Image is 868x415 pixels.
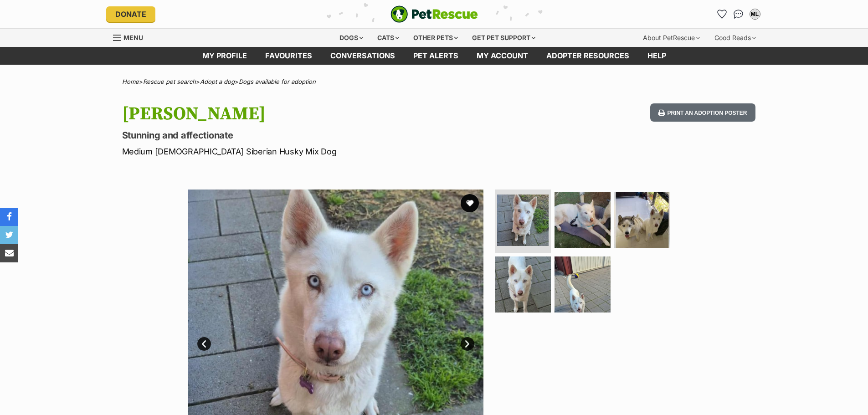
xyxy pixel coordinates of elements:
[555,192,611,248] img: Photo of Ashie
[407,29,464,47] div: Other pets
[650,103,755,122] button: Print an adoption poster
[122,103,508,124] h1: [PERSON_NAME]
[461,194,479,212] button: favourite
[390,5,478,23] img: logo-e224e6f780fb5917bec1dbf3a21bbac754714ae5b6737aabdf751b685950b380.svg
[143,78,196,85] a: Rescue pet search
[239,78,316,85] a: Dogs available for adoption
[106,6,155,22] a: Donate
[731,7,746,21] a: Conversations
[614,192,670,248] img: Photo of Ashie
[122,78,139,85] a: Home
[99,78,769,85] div: > > >
[750,10,760,19] div: ML
[371,29,406,47] div: Cats
[555,256,611,313] img: Photo of Ashie
[193,47,256,65] a: My profile
[122,145,508,158] p: Medium [DEMOGRAPHIC_DATA] Siberian Husky Mix Dog
[638,47,675,65] a: Help
[256,47,321,65] a: Favourites
[537,47,638,65] a: Adopter resources
[113,29,149,45] a: Menu
[321,47,404,65] a: conversations
[404,47,467,65] a: Pet alerts
[734,10,743,19] img: chat-41dd97257d64d25036548639549fe6c8038ab92f7586957e7f3b1b290dea8141.svg
[466,29,542,47] div: Get pet support
[467,47,537,65] a: My account
[715,7,762,21] ul: Account quick links
[637,29,706,47] div: About PetRescue
[200,78,235,85] a: Adopt a dog
[708,29,762,47] div: Good Reads
[715,7,729,21] a: Favourites
[123,34,143,41] span: Menu
[197,337,211,351] a: Prev
[748,7,762,21] button: My account
[461,337,474,351] a: Next
[497,195,549,246] img: Photo of Ashie
[122,129,508,142] p: Stunning and affectionate
[333,29,370,47] div: Dogs
[390,5,478,23] a: PetRescue
[495,256,551,313] img: Photo of Ashie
